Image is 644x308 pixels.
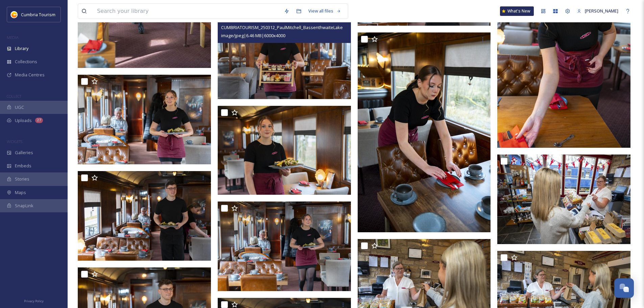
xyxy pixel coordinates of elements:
span: MEDIA [7,35,19,40]
div: 27 [35,118,43,123]
a: Privacy Policy [24,297,44,305]
img: CUMBRIATOURISM_250312_PaulMitchell_BassenthwaiteLakeStation-113.jpg [497,155,632,244]
button: Open Chat [614,278,634,298]
span: UGC [15,104,24,111]
span: [PERSON_NAME] [585,8,618,14]
img: CUMBRIATOURISM_250312_PaulMitchell_BassenthwaiteLakeStation-135.jpg [218,10,351,99]
a: View all files [305,4,344,18]
img: CUMBRIATOURISM_250312_PaulMitchell_BassenthwaiteLakeStation-114.jpg [358,32,491,232]
span: Uploads [15,117,32,124]
span: COLLECT [7,94,21,99]
a: [PERSON_NAME] [574,4,622,18]
span: Library [15,45,28,52]
img: CUMBRIATOURISM_250312_PaulMitchell_BassenthwaiteLakeStation-124.jpg [78,75,212,165]
span: CUMBRIATOURISM_250312_PaulMitchell_BassenthwaiteLakeStation-135.jpg [221,24,373,30]
span: Collections [15,58,37,65]
img: CUMBRIATOURISM_250312_PaulMitchell_BassenthwaiteLakeStation-119.jpg [78,171,212,261]
span: image/jpeg | 6.46 MB | 6000 x 4000 [221,32,285,39]
span: Stories [15,176,29,182]
img: CUMBRIATOURISM_250312_PaulMitchell_BassenthwaiteLakeStation-132.jpg [218,106,351,195]
span: Embeds [15,163,31,169]
span: WIDGETS [7,139,22,144]
img: CUMBRIATOURISM_250312_PaulMitchell_BassenthwaiteLakeStation-127.jpg [218,202,352,291]
span: Maps [15,189,26,196]
span: SnapLink [15,203,33,209]
span: Media Centres [15,72,45,78]
span: Cumbria Tourism [21,11,55,18]
img: images.jpg [11,11,18,18]
span: Galleries [15,149,33,156]
span: Privacy Policy [24,299,44,303]
input: Search your library [94,4,281,19]
a: What's New [500,6,534,16]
